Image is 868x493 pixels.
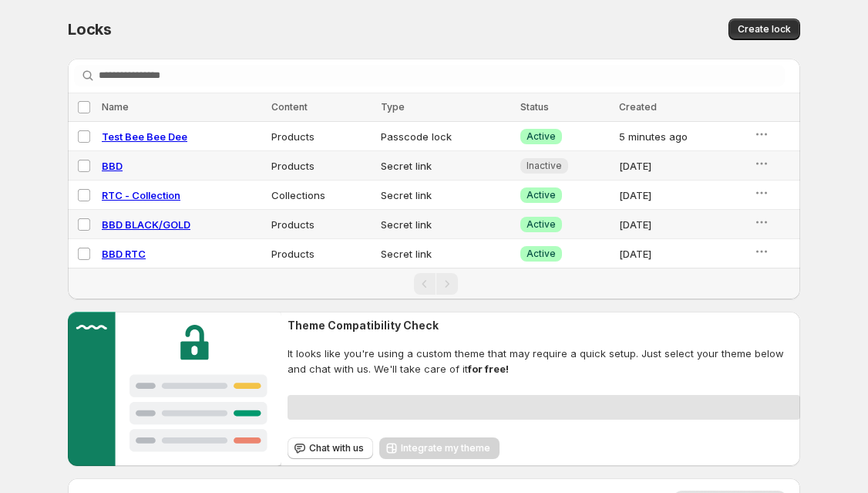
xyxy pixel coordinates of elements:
[614,239,749,268] td: [DATE]
[267,239,376,268] td: Products
[376,122,515,151] td: Passcode lock
[376,151,515,181] td: Secret link
[309,442,364,454] span: Chat with us
[619,101,657,113] span: Created
[271,101,308,113] span: Content
[102,189,180,201] a: RTC - Collection
[527,189,556,201] span: Active
[102,101,129,113] span: Name
[267,122,376,151] td: Products
[68,20,112,39] span: Locks
[102,248,146,260] a: BBD RTC
[738,23,791,35] span: Create lock
[267,210,376,239] td: Products
[376,181,515,210] td: Secret link
[376,239,515,268] td: Secret link
[527,130,556,143] span: Active
[267,151,376,181] td: Products
[614,181,749,210] td: [DATE]
[102,218,190,231] a: BBD BLACK/GOLD
[102,130,187,143] a: Test Bee Bee Dee
[288,318,800,333] h2: Theme Compatibility Check
[527,160,562,172] span: Inactive
[468,363,509,375] strong: for free!
[614,210,749,239] td: [DATE]
[288,437,373,459] button: Chat with us
[381,101,405,113] span: Type
[267,181,376,210] td: Collections
[728,19,800,40] button: Create lock
[527,218,556,231] span: Active
[102,160,123,172] a: BBD
[614,122,749,151] td: 5 minutes ago
[614,151,749,181] td: [DATE]
[520,101,549,113] span: Status
[68,268,800,299] nav: Pagination
[288,346,800,377] span: It looks like you're using a custom theme that may require a quick setup. Just select your theme ...
[376,210,515,239] td: Secret link
[68,312,281,466] img: Customer support
[527,248,556,260] span: Active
